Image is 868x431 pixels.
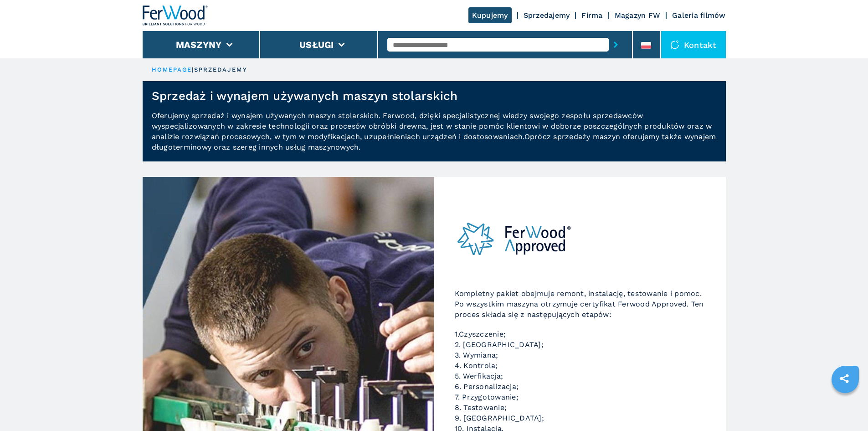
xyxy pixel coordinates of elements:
[143,110,726,161] p: Oferujemy sprzedaż i wynajem używanych maszyn stolarskich. Ferwood, dzięki specjalistycznej wiedz...
[615,11,661,20] a: Magazyn FW
[661,31,726,58] div: Kontakt
[829,390,861,424] iframe: Chat
[609,34,623,55] button: submit-button
[192,66,194,73] span: |
[299,39,334,50] button: Usługi
[670,40,679,49] img: Kontakt
[194,66,247,74] p: sprzedajemy
[468,7,512,23] a: Kupujemy
[581,11,602,20] a: Firma
[152,66,192,73] a: HOMEPAGE
[143,5,208,26] img: Ferwood
[152,88,458,103] h1: Sprzedaż i wynajem używanych maszyn stolarskich
[455,288,705,320] p: Kompletny pakiet obejmuje remont, instalację, testowanie i pomoc. Po wszystkim maszyna otrzymuje ...
[176,39,222,50] button: Maszyny
[833,367,856,390] a: sharethis
[672,11,726,20] a: Galeria filmów
[524,11,570,20] a: Sprzedajemy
